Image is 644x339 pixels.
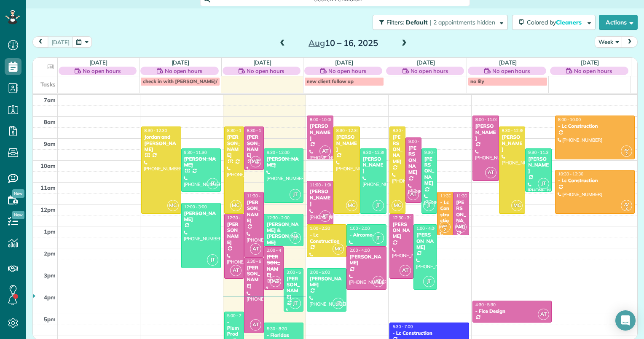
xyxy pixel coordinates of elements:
a: [DATE] [253,59,271,66]
span: AT [319,210,331,222]
span: No open hours [328,67,366,75]
span: AT [538,309,549,320]
div: [PERSON_NAME] [424,156,435,186]
span: AT [319,145,331,157]
div: - Lc Construction [392,330,466,336]
div: - Lc Construction [558,178,632,183]
button: next [622,36,638,48]
div: Jordan and [PERSON_NAME] [144,134,178,152]
span: MC [333,243,344,255]
span: MC [230,200,241,211]
span: JT [538,178,549,189]
span: No open hours [83,67,121,75]
span: 1:00 - 4:00 [416,226,437,231]
a: [DATE] [417,59,435,66]
button: Week [595,36,623,48]
span: 9:00 - 12:00 [408,139,431,144]
span: No open hours [247,67,284,75]
span: AV [624,202,629,207]
small: 2 [621,150,632,158]
span: JT [423,200,435,211]
span: 2:00 - 4:00 [349,248,370,253]
span: | 2 appointments hidden [430,19,495,26]
div: [PERSON_NAME] [247,199,261,224]
span: AT [250,243,261,255]
span: Cleaners [556,19,583,26]
span: 2pm [44,250,56,257]
div: [PERSON_NAME] [416,232,435,250]
span: 9:30 - 12:30 [363,150,386,155]
span: 3:00 - 5:00 [287,269,307,275]
span: JT [290,189,301,200]
span: 10am [40,162,56,169]
div: [PERSON_NAME] [266,254,281,278]
div: [PERSON_NAME] [392,221,411,239]
span: No open hours [411,67,448,75]
span: check in with [PERSON_NAME]/[PERSON_NAME] [143,78,258,84]
span: 11:30 - 2:30 [247,193,270,199]
button: Filters: Default | 2 appointments hidden [373,15,508,30]
span: JT [290,232,301,244]
span: AT [373,276,384,287]
div: [PERSON_NAME] [528,156,549,174]
span: 8:30 - 12:30 [392,128,415,133]
span: 9:30 - 12:30 [424,150,447,155]
span: 11:30 - 1:30 [440,193,463,199]
small: 2 [440,226,450,234]
span: JT [207,178,218,189]
span: JT [373,200,384,211]
div: [PERSON_NAME] [309,188,331,207]
span: 8:00 - 11:00 [475,117,498,122]
span: 12:00 - 3:00 [184,204,207,210]
span: 5pm [44,316,56,323]
span: AT [230,265,241,276]
span: 9:30 - 12:00 [267,150,290,155]
a: [DATE] [335,59,353,66]
button: Actions [599,15,638,30]
button: prev [32,36,48,48]
a: [DATE] [89,59,107,66]
div: - Lc Construction [309,232,344,244]
span: 9:30 - 11:30 [184,150,207,155]
span: MC [511,200,523,211]
span: 8:30 - 12:30 [502,128,525,133]
div: [PERSON_NAME] [247,134,261,159]
span: AT [250,319,261,331]
button: Colored byCleaners [512,15,596,30]
span: Filters: [386,19,404,26]
span: 2:00 - 4:00 [267,248,287,253]
div: Open Intercom Messenger [615,310,636,331]
span: No open hours [165,67,203,75]
span: 3pm [44,272,56,279]
span: AT [250,156,261,167]
div: [PERSON_NAME] [336,134,357,152]
span: 3:00 - 5:00 [310,269,330,275]
small: 2 [621,204,632,213]
div: [PERSON_NAME] [392,134,403,164]
span: No open hours [492,67,530,75]
span: 8:00 - 10:00 [310,117,333,122]
div: [PERSON_NAME] [286,276,301,300]
span: no lily [470,78,484,84]
div: [PERSON_NAME] [227,134,241,159]
span: 8:30 - 12:30 [144,128,167,133]
div: - Aircomo [349,232,384,238]
span: Colored by [527,19,585,26]
div: [PERSON_NAME] [266,156,301,168]
div: [PERSON_NAME] [362,156,384,174]
div: - Fice Design [475,308,549,314]
span: 9am [44,140,56,147]
div: [PERSON_NAME] [408,145,419,175]
span: 8:00 - 10:00 [558,117,581,122]
span: JT [423,276,435,287]
div: [PERSON_NAME] [349,254,384,266]
div: [PERSON_NAME] [227,221,241,246]
span: 8:30 - 10:30 [247,128,270,133]
span: 4pm [44,294,56,301]
span: 5:00 - 7:00 [227,313,247,318]
span: MC [392,200,403,211]
span: 8:30 - 12:30 [336,128,359,133]
span: 11:30 - 1:30 [456,193,479,199]
span: 8:30 - 12:30 [227,128,250,133]
h2: 10 – 16, 2025 [290,38,396,48]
